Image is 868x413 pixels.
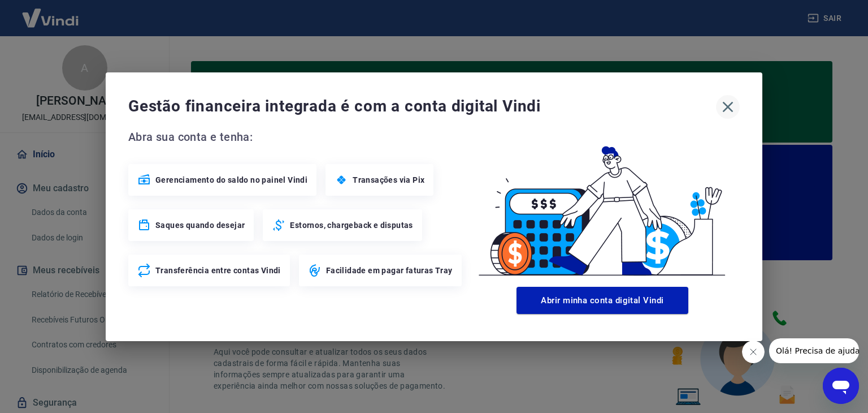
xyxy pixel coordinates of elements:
[465,128,740,282] img: Good Billing
[155,220,245,231] span: Saques quando desejar
[128,128,465,146] span: Abra sua conta e tenha:
[290,220,413,231] span: Estornos, chargeback e disputas
[326,265,453,276] span: Facilidade em pagar faturas Tray
[823,368,859,404] iframe: Botão para abrir a janela de mensagens
[155,265,281,276] span: Transferência entre contas Vindi
[742,341,765,363] iframe: Fechar mensagem
[353,174,424,186] span: Transações via Pix
[769,338,859,363] iframe: Mensagem da empresa
[155,174,307,186] span: Gerenciamento do saldo no painel Vindi
[128,95,716,118] span: Gestão financeira integrada é com a conta digital Vindi
[517,287,688,314] button: Abrir minha conta digital Vindi
[7,8,95,17] span: Olá! Precisa de ajuda?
